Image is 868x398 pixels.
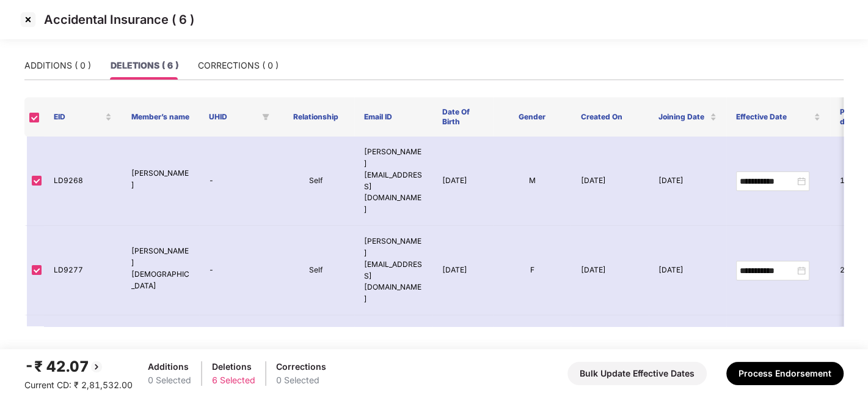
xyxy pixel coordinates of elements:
td: [DATE] [571,137,648,226]
td: [DATE] [571,315,648,385]
span: UHID [209,112,257,122]
th: EID [44,97,122,137]
div: CORRECTIONS ( 0 ) [198,59,279,72]
td: [DATE] [649,226,726,315]
p: [PERSON_NAME][DEMOGRAPHIC_DATA] [131,246,189,291]
div: 0 Selected [148,374,191,387]
td: Self [277,226,354,315]
span: Joining Date [658,112,707,122]
th: Member’s name [122,97,199,137]
button: Process Endorsement [726,362,844,385]
div: Additions [148,360,191,374]
th: Gender [493,97,571,137]
img: svg+xml;base64,PHN2ZyBpZD0iQ3Jvc3MtMzJ4MzIiIHhtbG5zPSJodHRwOi8vd3d3LnczLm9yZy8yMDAwL3N2ZyIgd2lkdG... [18,10,38,29]
td: M [493,137,571,226]
td: [DATE] [432,137,493,226]
td: [DATE] [649,137,726,226]
div: 6 Selected [212,374,255,387]
div: DELETIONS ( 6 ) [111,59,178,72]
td: [PERSON_NAME][EMAIL_ADDRESS][DOMAIN_NAME] [354,226,432,315]
span: filter [262,113,269,121]
div: 0 Selected [276,374,326,387]
th: Date Of Birth [432,97,493,137]
th: Effective Date [726,97,830,137]
span: EID [54,112,103,122]
p: Accidental Insurance ( 6 ) [44,12,194,27]
div: Corrections [276,360,326,374]
td: [EMAIL_ADDRESS][DOMAIN_NAME] [354,315,432,385]
div: Deletions [212,360,255,374]
div: -₹ 42.07 [24,355,133,378]
img: svg+xml;base64,PHN2ZyBpZD0iQmFjay0yMHgyMCIgeG1sbnM9Imh0dHA6Ly93d3cudzMub3JnLzIwMDAvc3ZnIiB3aWR0aD... [89,359,104,374]
th: Created On [571,97,648,137]
td: Self [277,137,354,226]
td: [DATE] [432,315,493,385]
td: - [199,226,277,315]
p: [PERSON_NAME] [131,168,189,191]
td: - [199,137,277,226]
span: Current CD: ₹ 2,81,532.00 [24,380,133,390]
div: ADDITIONS ( 0 ) [24,59,91,72]
button: Bulk Update Effective Dates [567,362,707,385]
th: Email ID [354,97,432,137]
td: [DATE] [571,226,648,315]
th: Relationship [277,97,354,137]
th: Joining Date [649,97,726,137]
td: [DATE] [432,226,493,315]
td: Self [277,315,354,385]
td: LD9277 [44,226,122,315]
td: - [199,315,277,385]
td: F [493,226,571,315]
span: Effective Date [736,112,811,122]
span: filter [260,110,272,124]
p: Akshinthala G S P [PERSON_NAME] [131,325,189,371]
td: LD9363 [44,315,122,385]
td: [PERSON_NAME][EMAIL_ADDRESS][DOMAIN_NAME] [354,137,432,226]
td: M [493,315,571,385]
td: [DATE] [649,315,726,385]
td: LD9268 [44,137,122,226]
